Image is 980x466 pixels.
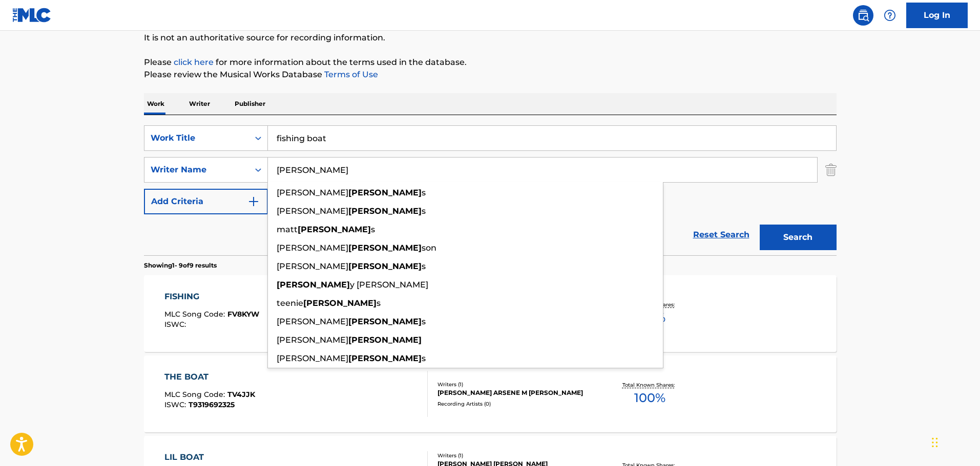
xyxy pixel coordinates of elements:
[277,353,348,363] span: [PERSON_NAME]
[437,381,592,388] div: Writers ( 1 )
[884,9,896,21] img: help
[437,452,592,459] div: Writers ( 1 )
[277,261,348,271] span: [PERSON_NAME]
[348,335,422,345] strong: [PERSON_NAME]
[144,261,217,270] p: Showing 1 - 9 of 9 results
[371,225,375,234] span: s
[825,157,837,183] img: Delete Criterion
[164,390,227,399] span: MLC Song Code :
[422,188,426,197] span: s
[422,206,426,216] span: s
[348,317,422,326] strong: [PERSON_NAME]
[437,400,592,408] div: Recording Artists ( 0 )
[857,9,869,21] img: search
[186,93,213,115] p: Writer
[853,5,873,26] a: Public Search
[622,381,677,389] p: Total Known Shares:
[277,298,303,308] span: teenie
[906,3,968,28] a: Log In
[164,291,259,303] div: FISHING
[227,390,255,399] span: TV4JJK
[144,275,837,352] a: FISHINGMLC Song Code:FV8KYWISWC:Writers (1)[PERSON_NAME]Recording Artists (0)Total Known Shares:100%
[227,309,259,319] span: FV8KYW
[303,298,377,308] strong: [PERSON_NAME]
[422,317,426,326] span: s
[232,93,268,115] p: Publisher
[277,317,348,326] span: [PERSON_NAME]
[437,388,592,397] div: [PERSON_NAME] ARSENE M [PERSON_NAME]
[277,335,348,345] span: [PERSON_NAME]
[348,188,422,197] strong: [PERSON_NAME]
[688,224,755,246] a: Reset Search
[422,353,426,363] span: s
[422,261,426,271] span: s
[247,195,260,208] img: 9d2ae6d4665cec9f34b9.svg
[277,188,348,197] span: [PERSON_NAME]
[377,298,381,308] span: s
[189,400,235,409] span: T9319692325
[348,353,422,363] strong: [PERSON_NAME]
[12,8,52,23] img: MLC Logo
[277,243,348,253] span: [PERSON_NAME]
[151,164,243,176] div: Writer Name
[144,93,168,115] p: Work
[634,389,665,407] span: 100 %
[350,280,428,290] span: y [PERSON_NAME]
[144,189,268,214] button: Add Criteria
[348,243,422,253] strong: [PERSON_NAME]
[880,5,900,26] div: Help
[929,417,980,466] iframe: Chat Widget
[932,427,938,458] div: Drag
[277,206,348,216] span: [PERSON_NAME]
[277,225,298,234] span: matt
[164,400,189,409] span: ISWC :
[277,280,350,290] strong: [PERSON_NAME]
[422,243,436,253] span: son
[151,132,243,144] div: Work Title
[322,70,378,79] a: Terms of Use
[144,356,837,432] a: THE BOATMLC Song Code:TV4JJKISWC:T9319692325Writers (1)[PERSON_NAME] ARSENE M [PERSON_NAME]Record...
[144,56,837,69] p: Please for more information about the terms used in the database.
[164,309,227,319] span: MLC Song Code :
[298,225,371,234] strong: [PERSON_NAME]
[174,57,214,67] a: click here
[760,225,837,250] button: Search
[348,261,422,271] strong: [PERSON_NAME]
[164,451,254,463] div: LIL BOAT
[144,125,837,255] form: Search Form
[144,69,837,81] p: Please review the Musical Works Database
[348,206,422,216] strong: [PERSON_NAME]
[164,320,189,329] span: ISWC :
[144,32,837,44] p: It is not an authoritative source for recording information.
[164,371,255,383] div: THE BOAT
